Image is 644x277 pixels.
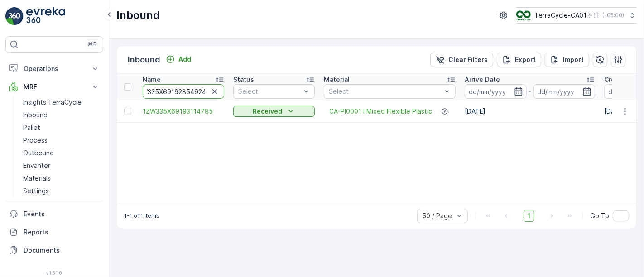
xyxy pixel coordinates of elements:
[497,53,541,67] button: Export
[162,54,195,65] button: Add
[534,11,599,20] p: TerraCycle-CA01-FTI
[5,60,103,78] button: Operations
[233,75,254,84] p: Status
[19,172,103,185] a: Materials
[5,270,103,276] span: v 1.51.0
[23,161,50,170] p: Envanter
[128,53,160,66] p: Inbound
[143,84,224,99] input: Search
[23,148,54,158] p: Outbound
[465,75,500,84] p: Arrive Date
[19,96,103,109] a: Insights TerraCycle
[24,246,100,255] p: Documents
[448,55,488,64] p: Clear Filters
[238,87,301,96] p: Select
[19,109,103,121] a: Inbound
[5,223,103,241] a: Reports
[524,210,534,222] span: 1
[515,55,536,64] p: Export
[604,75,644,84] p: Create Time
[602,12,624,19] p: ( -05:00 )
[143,75,161,84] p: Name
[23,98,82,107] p: Insights TerraCycle
[23,174,51,183] p: Materials
[529,86,532,97] p: -
[430,53,493,67] button: Clear Filters
[329,107,432,116] a: CA-PI0001 I Mixed Flexible Plastic
[516,10,531,20] img: TC_BVHiTW6.png
[5,241,103,259] a: Documents
[23,123,40,132] p: Pallet
[19,134,103,147] a: Process
[19,121,103,134] a: Pallet
[124,212,159,220] p: 1-1 of 1 items
[143,107,224,116] a: 1ZW335X69193114785
[88,41,97,48] p: ⌘B
[24,82,85,91] p: MRF
[253,107,283,116] p: Received
[516,7,637,24] button: TerraCycle-CA01-FTI(-05:00)
[23,136,48,145] p: Process
[178,55,191,64] p: Add
[233,106,315,117] button: Received
[465,84,527,99] input: dd/mm/yyyy
[545,53,589,67] button: Import
[116,8,160,23] p: Inbound
[590,211,609,220] span: Go To
[533,84,596,99] input: dd/mm/yyyy
[24,64,85,73] p: Operations
[19,147,103,159] a: Outbound
[23,110,48,119] p: Inbound
[24,228,100,237] p: Reports
[5,205,103,223] a: Events
[26,7,65,25] img: logo_light-DOdMpM7g.png
[324,75,350,84] p: Material
[24,210,100,219] p: Events
[5,78,103,96] button: MRF
[19,185,103,197] a: Settings
[124,108,131,115] div: Toggle Row Selected
[23,186,49,196] p: Settings
[5,7,24,25] img: logo
[329,87,442,96] p: Select
[19,159,103,172] a: Envanter
[460,100,600,122] td: [DATE]
[563,55,584,64] p: Import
